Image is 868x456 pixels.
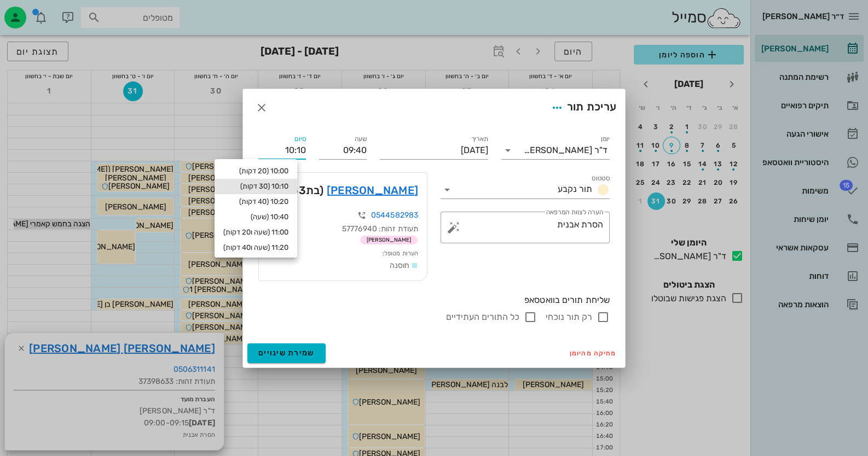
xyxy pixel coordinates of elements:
small: הערות מטופל: [383,250,418,257]
span: חוסנה [390,261,410,270]
a: [PERSON_NAME] [327,182,418,199]
div: עריכת תור [547,98,616,118]
button: מחיקה מהיומן [565,346,621,361]
label: שעה [355,135,367,143]
div: סטטוסתור נקבע [441,181,610,198]
label: יומן [601,135,610,143]
div: 10:10 (30 דקות) [223,182,288,191]
label: סטטוס [592,174,610,183]
label: כל התורים העתידיים [446,312,519,323]
input: 00:00 [258,142,306,159]
a: 0544582983 [371,210,418,219]
button: שמירת שינויים [247,343,326,363]
span: (בת ) [287,182,324,199]
div: 10:00 (20 דקות) [223,167,288,176]
label: תאריך [471,135,489,143]
label: רק תור נוכחי [546,312,592,323]
span: מחיקה מהיומן [570,349,616,357]
span: 63 [291,184,306,197]
div: 11:20 (שעה ו40 דקות) [223,243,288,252]
div: שליחת תורים בוואטסאפ [258,294,610,306]
span: שמירת שינויים [258,348,315,358]
div: ד"ר [PERSON_NAME] [524,145,607,155]
div: יומןד"ר [PERSON_NAME] [501,142,610,159]
span: תור נקבע [558,184,592,194]
label: הערה לצוות המרפאה [546,208,603,217]
div: תעודת זהות: 57776940 [268,223,418,235]
span: [PERSON_NAME] [367,236,411,244]
label: סיום [294,135,306,143]
div: 10:20 (40 דקות) [223,197,288,206]
div: 10:40 (שעה) [223,213,288,221]
div: 11:00 (שעה ו20 דקות) [223,228,288,237]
